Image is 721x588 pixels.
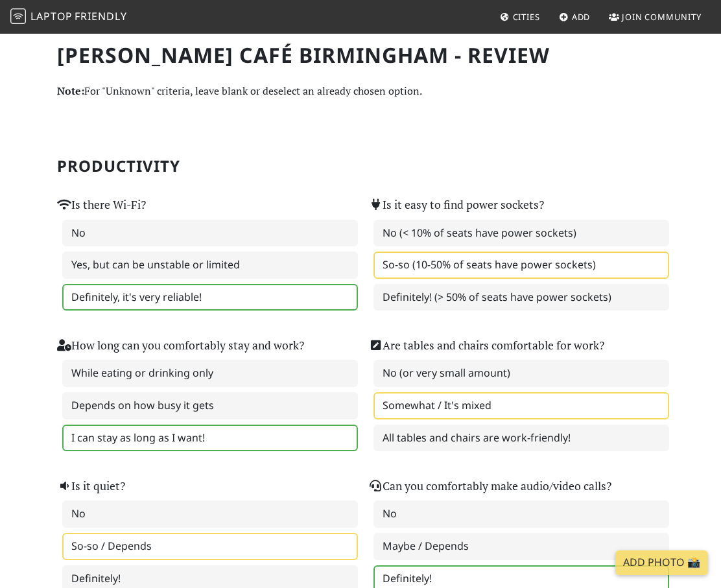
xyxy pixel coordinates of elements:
[368,196,544,214] label: Is it easy to find power sockets?
[57,196,146,214] label: Is there Wi-Fi?
[495,5,545,29] a: Cities
[373,425,669,452] label: All tables and chairs are work-friendly!
[622,11,702,23] span: Join Community
[62,360,358,387] label: While eating or drinking only
[513,11,540,23] span: Cities
[373,284,669,311] label: Definitely! (> 50% of seats have power sockets)
[57,43,664,67] h1: [PERSON_NAME] Café Birmingham - Review
[10,8,26,24] img: LaptopFriendly
[75,9,126,23] span: Friendly
[62,284,358,311] label: Definitely, it's very reliable!
[373,360,669,387] label: No (or very small amount)
[373,533,669,560] label: Maybe / Depends
[373,500,669,528] label: No
[604,5,707,29] a: Join Community
[373,220,669,247] label: No (< 10% of seats have power sockets)
[615,550,708,575] a: Add Photo 📸
[554,5,596,29] a: Add
[30,9,73,23] span: Laptop
[62,500,358,528] label: No
[373,392,669,419] label: Somewhat / It's mixed
[373,252,669,279] label: So-so (10-50% of seats have power sockets)
[62,220,358,247] label: No
[368,336,604,355] label: Are tables and chairs comfortable for work?
[57,157,664,176] h2: Productivity
[10,6,127,29] a: LaptopFriendly LaptopFriendly
[62,252,358,279] label: Yes, but can be unstable or limited
[62,392,358,419] label: Depends on how busy it gets
[57,84,84,98] strong: Note:
[57,83,664,100] p: For "Unknown" criteria, leave blank or deselect an already chosen option.
[62,425,358,452] label: I can stay as long as I want!
[368,477,611,495] label: Can you comfortably make audio/video calls?
[57,336,304,355] label: How long can you comfortably stay and work?
[572,11,591,23] span: Add
[62,533,358,560] label: So-so / Depends
[57,477,125,495] label: Is it quiet?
